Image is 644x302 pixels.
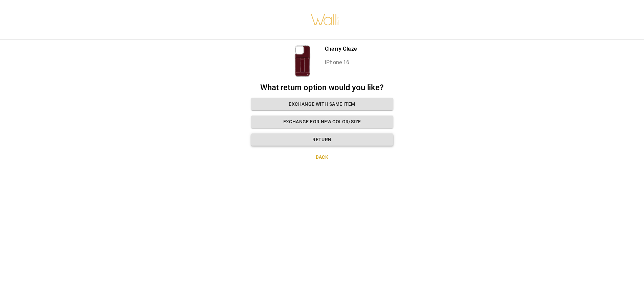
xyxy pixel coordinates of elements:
[251,151,393,163] button: Back
[251,98,393,110] button: Exchange with same item
[251,116,393,128] button: Exchange for new color/size
[251,133,393,146] button: Return
[325,45,357,53] p: Cherry Glaze
[251,83,393,93] h2: What return option would you like?
[325,58,357,67] p: iPhone 16
[310,5,339,34] img: walli-inc.myshopify.com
